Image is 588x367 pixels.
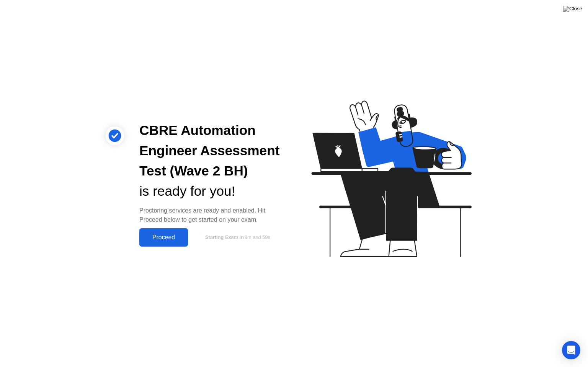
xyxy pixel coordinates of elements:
[139,120,282,181] div: CBRE Automation Engineer Assessment Test (Wave 2 BH)
[139,206,282,224] div: Proctoring services are ready and enabled. Hit Proceed below to get started on your exam.
[192,230,282,245] button: Starting Exam in9m and 59s
[142,234,186,241] div: Proceed
[562,341,580,359] div: Open Intercom Messenger
[139,181,282,201] div: is ready for you!
[245,234,270,240] span: 9m and 59s
[139,228,188,247] button: Proceed
[563,6,582,12] img: Close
